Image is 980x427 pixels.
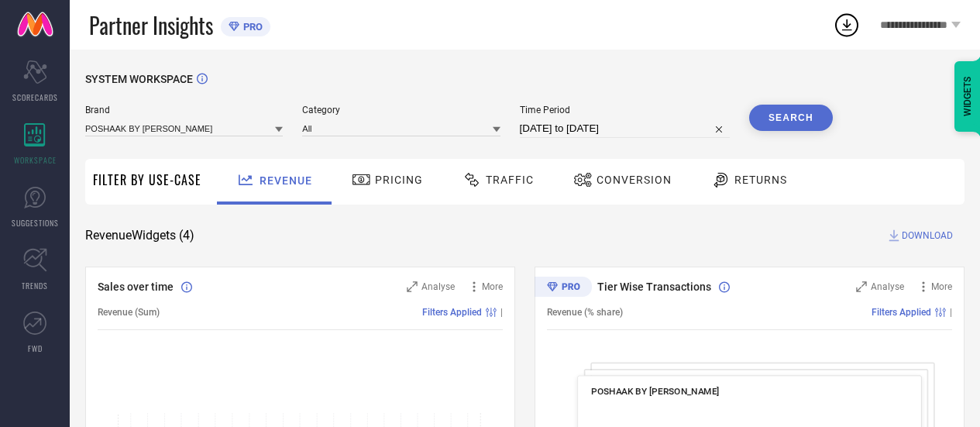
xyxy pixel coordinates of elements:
span: PRO [239,21,263,33]
svg: Zoom [856,281,867,292]
span: Analyse [871,281,904,292]
span: Brand [85,105,283,115]
span: Conversion [597,174,672,186]
span: Category [302,105,500,115]
span: Tier Wise Transactions [597,281,711,293]
span: Filter By Use-Case [93,170,201,189]
span: | [950,307,952,318]
span: SCORECARDS [12,91,58,103]
span: Pricing [375,174,423,186]
span: | [500,307,503,318]
span: Filters Applied [422,307,482,318]
span: WORKSPACE [14,154,57,166]
span: Partner Insights [89,9,213,41]
span: TRENDS [22,280,48,291]
span: More [482,281,503,292]
span: DOWNLOAD [902,228,953,243]
div: Open download list [833,11,861,39]
button: Search [749,105,833,131]
span: Time Period [520,105,730,115]
span: SYSTEM WORKSPACE [85,73,193,85]
span: Returns [734,174,787,186]
span: POSHAAK BY [PERSON_NAME] [591,386,720,397]
span: Revenue (Sum) [98,307,160,318]
span: More [931,281,952,292]
span: FWD [28,343,43,354]
span: Analyse [421,281,455,292]
span: SUGGESTIONS [12,217,59,229]
span: Traffic [486,174,534,186]
span: Filters Applied [872,307,931,318]
svg: Zoom [407,281,418,292]
span: Revenue Widgets ( 4 ) [85,228,194,243]
input: Select time period [520,119,730,138]
span: Revenue [260,174,312,187]
span: Revenue (% share) [547,307,623,318]
div: Premium [535,277,592,300]
span: Sales over time [98,281,174,293]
